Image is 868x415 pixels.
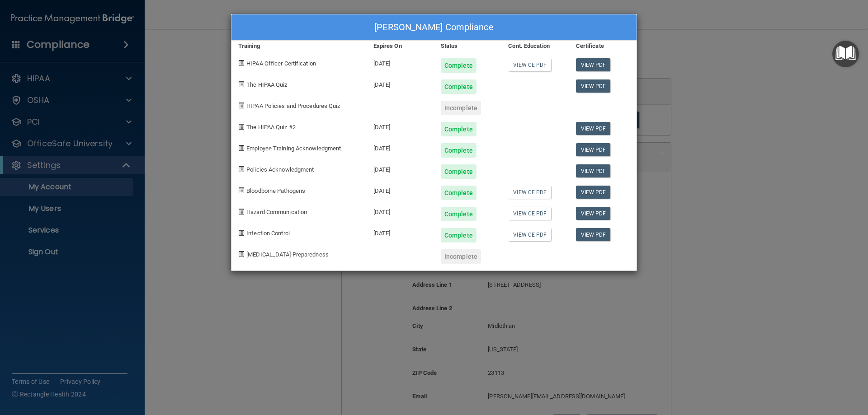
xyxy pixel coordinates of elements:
a: View PDF [576,228,611,241]
span: The HIPAA Quiz #2 [246,124,296,131]
span: Hazard Communication [246,209,307,215]
div: Expires On [367,41,434,51]
div: [DATE] [367,200,434,221]
div: Complete [441,122,476,136]
div: Cont. Education [501,41,569,51]
div: Status [434,41,501,51]
span: The HIPAA Quiz [246,81,287,88]
span: HIPAA Officer Certification [246,60,316,67]
div: Incomplete [441,101,481,115]
div: [DATE] [367,51,434,73]
div: Complete [441,58,476,73]
a: View CE PDF [508,58,551,71]
span: Infection Control [246,230,290,237]
a: View CE PDF [508,228,551,241]
div: [DATE] [367,136,434,158]
a: View PDF [576,122,611,135]
div: Complete [441,228,476,242]
div: Certificate [569,41,637,51]
a: View CE PDF [508,186,551,199]
span: [MEDICAL_DATA] Preparedness [246,251,329,258]
div: [DATE] [367,179,434,200]
a: View CE PDF [508,207,551,220]
a: View PDF [576,186,611,199]
a: View PDF [576,143,611,156]
div: Complete [441,207,476,221]
span: Bloodborne Pathogens [246,187,305,194]
a: View PDF [576,164,611,177]
span: Policies Acknowledgment [246,166,314,173]
span: HIPAA Policies and Procedures Quiz [246,103,340,109]
a: View PDF [576,58,611,71]
div: Complete [441,79,476,94]
span: Employee Training Acknowledgment [246,145,341,152]
div: Complete [441,186,476,200]
a: View PDF [576,207,611,220]
div: Complete [441,164,476,179]
div: Training [231,41,367,51]
div: [PERSON_NAME] Compliance [231,14,637,41]
div: Complete [441,143,476,158]
a: View PDF [576,79,611,93]
div: [DATE] [367,73,434,94]
div: Incomplete [441,249,481,264]
div: [DATE] [367,221,434,242]
div: [DATE] [367,115,434,136]
button: Open Resource Center [832,41,859,67]
div: [DATE] [367,158,434,179]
